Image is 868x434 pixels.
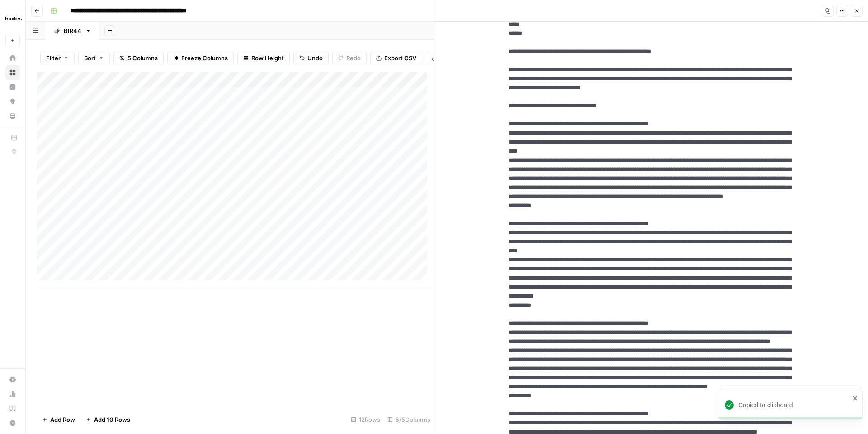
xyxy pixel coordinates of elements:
[80,412,136,427] button: Add 10 Rows
[332,51,367,65] button: Redo
[46,53,61,63] span: Filter
[113,51,164,65] button: 5 Columns
[738,400,849,410] div: Copied to clipboard
[5,10,22,27] img: Haskn Logo
[64,26,81,35] div: BIR44
[5,401,20,416] a: Learning Hub
[5,51,20,65] a: Home
[384,412,434,427] div: 5/5 Columns
[167,51,234,65] button: Freeze Columns
[37,412,80,427] button: Add Row
[370,51,422,65] button: Export CSV
[5,94,20,109] a: Opportunities
[40,51,75,65] button: Filter
[94,415,130,424] span: Add 10 Rows
[127,53,158,63] span: 5 Columns
[293,51,329,65] button: Undo
[251,53,284,63] span: Row Height
[307,53,323,63] span: Undo
[5,416,20,430] button: Help + Support
[237,51,290,65] button: Row Height
[347,412,384,427] div: 12 Rows
[5,372,20,387] a: Settings
[78,51,110,65] button: Sort
[5,109,20,123] a: Your Data
[852,395,859,402] button: close
[181,53,228,63] span: Freeze Columns
[5,7,20,30] button: Workspace: Haskn
[50,415,75,424] span: Add Row
[84,53,96,63] span: Sort
[384,53,416,63] span: Export CSV
[5,387,20,401] a: Usage
[346,53,361,63] span: Redo
[46,22,99,40] a: BIR44
[5,80,20,94] a: Insights
[5,65,20,80] a: Browse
